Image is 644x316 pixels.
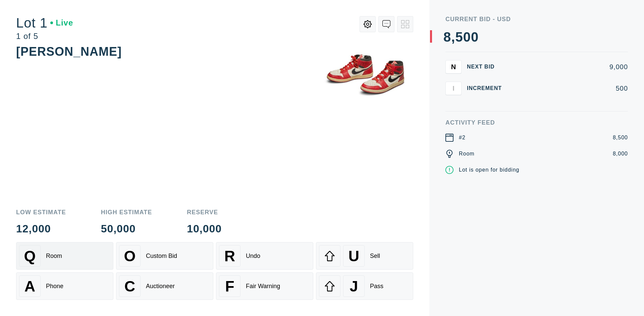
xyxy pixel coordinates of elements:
span: Q [24,247,36,265]
div: Live [50,19,73,27]
div: Reserve [187,209,222,215]
div: 5 [455,30,463,44]
div: 8,000 [613,150,628,158]
span: F [225,278,234,295]
button: CAuctioneer [116,272,213,300]
div: Pass [370,283,383,290]
div: 9,000 [513,63,628,70]
div: Lot is open for bidding [459,166,519,174]
div: Increment [467,86,507,91]
div: Current Bid - USD [445,16,628,22]
span: C [124,278,135,295]
div: Auctioneer [146,283,175,290]
button: QRoom [16,242,113,270]
button: APhone [16,272,113,300]
div: Sell [370,253,380,260]
div: 8,500 [613,134,628,142]
span: J [350,278,358,295]
button: I [445,82,462,95]
button: OCustom Bid [116,242,213,270]
button: USell [316,242,413,270]
div: Phone [46,283,63,290]
div: Room [46,253,62,260]
span: N [451,63,456,71]
div: 10,000 [187,223,222,234]
div: #2 [459,134,466,142]
div: 0 [463,30,471,44]
div: Room [459,150,475,158]
button: JPass [316,272,413,300]
div: Activity Feed [445,120,628,126]
span: O [124,247,136,265]
span: U [348,247,359,265]
button: N [445,60,462,74]
div: High Estimate [101,209,152,215]
div: Custom Bid [146,253,177,260]
button: RUndo [216,242,313,270]
div: 0 [471,30,479,44]
span: R [224,247,235,265]
div: 8 [443,30,451,44]
div: 50,000 [101,223,152,234]
div: [PERSON_NAME] [16,45,122,58]
div: Undo [246,253,260,260]
div: Lot 1 [16,16,73,30]
button: FFair Warning [216,272,313,300]
div: Next Bid [467,64,507,70]
div: , [451,30,455,165]
span: I [452,84,454,92]
div: Low Estimate [16,209,66,215]
div: 500 [513,85,628,92]
div: 12,000 [16,223,66,234]
div: 1 of 5 [16,32,73,40]
span: A [24,278,35,295]
div: Fair Warning [246,283,280,290]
